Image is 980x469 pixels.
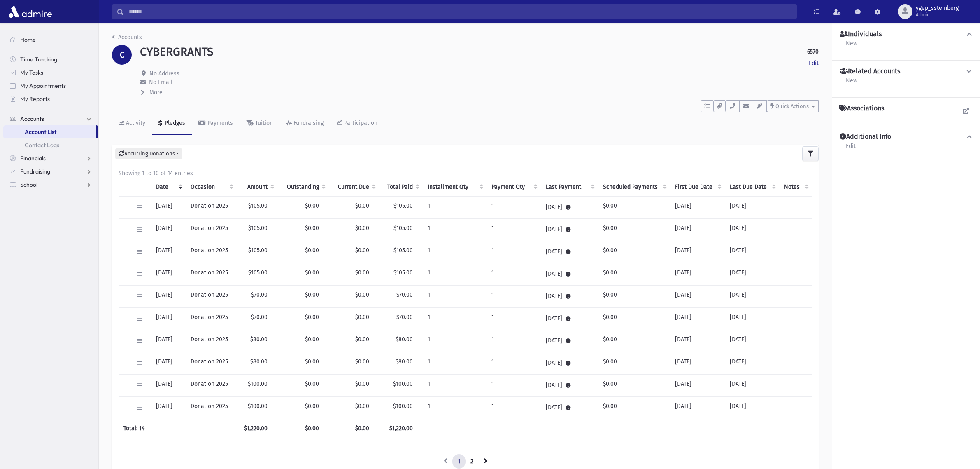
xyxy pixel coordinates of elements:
[598,396,670,419] td: $0.00
[396,358,413,365] span: $80.00
[840,67,900,76] h4: Related Accounts
[598,241,670,263] td: $0.00
[237,178,277,197] th: Amount: activate to sort column ascending
[237,419,277,438] th: $1,220.00
[670,218,725,241] td: [DATE]
[916,12,959,18] span: Admin
[541,330,598,352] td: [DATE]
[396,336,413,343] span: $80.00
[112,45,132,65] div: C
[237,263,277,285] td: $105.00
[598,285,670,307] td: $0.00
[124,120,145,127] div: Activity
[839,67,973,76] button: Related Accounts
[119,419,237,438] th: Total: 14
[305,225,319,232] span: $0.00
[423,196,487,218] td: 1
[809,59,819,68] a: Edit
[541,307,598,330] td: [DATE]
[396,314,413,321] span: $70.00
[3,125,96,138] a: Account List
[598,374,670,396] td: $0.00
[487,374,541,396] td: 1
[423,307,487,330] td: 1
[186,330,237,352] td: Donation 2025
[151,285,186,307] td: [DATE]
[305,269,319,276] span: $0.00
[423,374,487,396] td: 1
[598,178,670,197] th: Scheduled Payments: activate to sort column ascending
[25,141,59,149] span: Contact Logs
[355,202,369,209] span: $0.00
[452,454,466,469] a: 1
[355,247,369,254] span: $0.00
[541,374,598,396] td: [DATE]
[206,120,233,127] div: Payments
[112,34,142,41] a: Accounts
[7,3,54,20] img: AdmirePro
[112,112,152,135] a: Activity
[355,380,369,387] span: $0.00
[186,263,237,285] td: Donation 2025
[329,419,379,438] th: $0.00
[725,285,779,307] td: [DATE]
[20,56,57,63] span: Time Tracking
[20,181,37,188] span: School
[140,45,213,59] h1: CYBERGRANTS
[423,241,487,263] td: 1
[725,178,779,197] th: Last Due Date: activate to sort column ascending
[393,269,413,276] span: $105.00
[163,120,185,127] div: Pledges
[767,100,819,112] button: Quick Actions
[292,120,324,127] div: Fundraising
[396,291,413,298] span: $70.00
[355,225,369,232] span: $0.00
[149,79,172,86] span: No Email
[423,285,487,307] td: 1
[151,178,186,197] th: Date: activate to sort column ascending
[305,358,319,365] span: $0.00
[670,330,725,352] td: [DATE]
[379,419,422,438] th: $1,220.00
[3,66,98,79] a: My Tasks
[541,218,598,241] td: [DATE]
[3,53,98,66] a: Time Tracking
[305,247,319,254] span: $0.00
[192,112,240,135] a: Payments
[393,247,413,254] span: $105.00
[355,336,369,343] span: $0.00
[393,225,413,232] span: $105.00
[355,314,369,321] span: $0.00
[186,218,237,241] td: Donation 2025
[839,133,973,141] button: Additional Info
[598,263,670,285] td: $0.00
[240,112,279,135] a: Tuition
[3,165,98,178] a: Fundraising
[329,178,379,197] th: Current Due: activate to sort column ascending
[237,218,277,241] td: $105.00
[541,396,598,419] td: [DATE]
[305,336,319,343] span: $0.00
[151,218,186,241] td: [DATE]
[237,196,277,218] td: $105.00
[670,374,725,396] td: [DATE]
[840,133,891,141] h4: Additional Info
[541,285,598,307] td: [DATE]
[237,352,277,374] td: $80.00
[670,241,725,263] td: [DATE]
[277,178,329,197] th: Outstanding: activate to sort column ascending
[3,152,98,165] a: Financials
[541,263,598,285] td: [DATE]
[465,454,479,469] a: 2
[670,178,725,197] th: First Due Date: activate to sort column ascending
[423,352,487,374] td: 1
[124,4,796,19] input: Search
[151,263,186,285] td: [DATE]
[330,112,384,135] a: Participation
[237,374,277,396] td: $100.00
[186,196,237,218] td: Donation 2025
[487,285,541,307] td: 1
[237,241,277,263] td: $105.00
[725,196,779,218] td: [DATE]
[355,291,369,298] span: $0.00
